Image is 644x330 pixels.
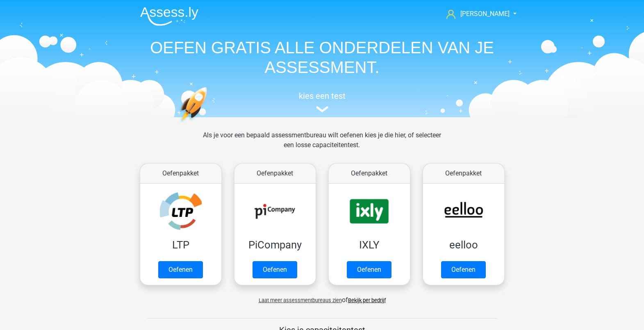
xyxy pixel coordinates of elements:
[316,106,328,112] img: assessment
[259,297,342,303] span: Laat meer assessmentbureaus zien
[134,289,511,305] div: of
[348,297,386,303] a: Bekijk per bedrijf
[443,9,510,19] a: [PERSON_NAME]
[134,38,511,77] h1: OEFEN GRATIS ALLE ONDERDELEN VAN JE ASSESSMENT.
[134,91,511,113] a: kies een test
[196,130,448,160] div: Als je voor een bepaald assessmentbureau wilt oefenen kies je die hier, of selecteer een losse ca...
[179,87,239,161] img: oefenen
[460,10,510,18] span: [PERSON_NAME]
[347,261,391,278] a: Oefenen
[253,261,297,278] a: Oefenen
[158,261,203,278] a: Oefenen
[140,7,198,26] img: Assessly
[441,261,486,278] a: Oefenen
[134,91,511,101] h5: kies een test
